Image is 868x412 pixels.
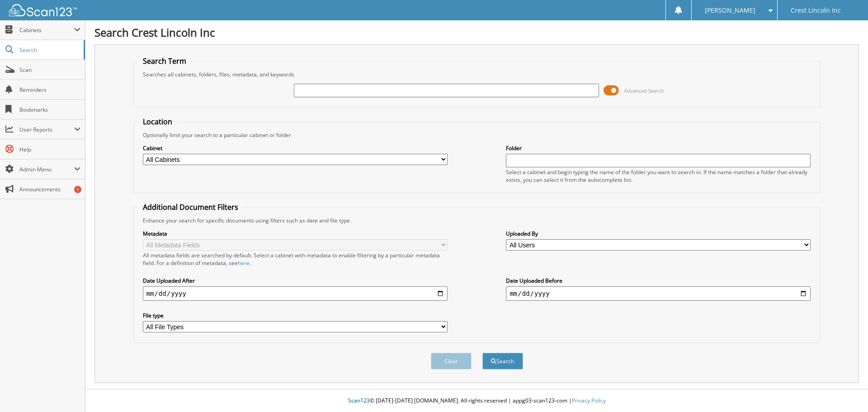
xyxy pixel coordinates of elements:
[74,186,81,193] div: 1
[572,397,606,404] a: Privacy Policy
[348,397,370,404] span: Scan123
[19,166,74,173] span: Admin Menu
[143,251,448,267] div: All metadata fields are searched by default. Select a cabinet with metadata to enable filtering b...
[19,185,80,193] span: Announcements
[506,286,811,301] input: end
[9,4,77,16] img: scan123-logo-white.svg
[138,202,243,212] legend: Additional Document Filters
[138,131,816,139] div: Optionally limit your search to a particular cabinet or folder
[85,390,868,412] div: © [DATE]-[DATE] [DOMAIN_NAME]. All rights reserved | appg03-scan123-com |
[506,230,811,237] label: Uploaded By
[506,144,811,152] label: Folder
[19,86,80,94] span: Reminders
[143,144,448,152] label: Cabinet
[431,353,472,369] button: Clear
[138,71,816,78] div: Searches all cabinets, folders, files, metadata, and keywords
[624,87,664,94] span: Advanced Search
[791,8,841,13] span: Crest Lincoln Inc
[138,117,177,127] legend: Location
[506,168,811,184] div: Select a cabinet and begin typing the name of the folder you want to search in. If the name match...
[19,126,74,133] span: User Reports
[143,277,448,284] label: Date Uploaded After
[482,353,523,369] button: Search
[506,277,811,284] label: Date Uploaded Before
[19,146,80,153] span: Help
[19,106,80,114] span: Bookmarks
[94,25,859,40] h1: Search Crest Lincoln Inc
[143,286,448,301] input: start
[19,66,80,74] span: Scan
[19,46,79,54] span: Search
[238,259,250,267] a: here
[705,8,755,13] span: [PERSON_NAME]
[143,312,448,319] label: File type
[143,230,448,237] label: Metadata
[138,217,816,224] div: Enhance your search for specific documents using filters such as date and file type.
[138,56,191,66] legend: Search Term
[19,26,74,34] span: Cabinets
